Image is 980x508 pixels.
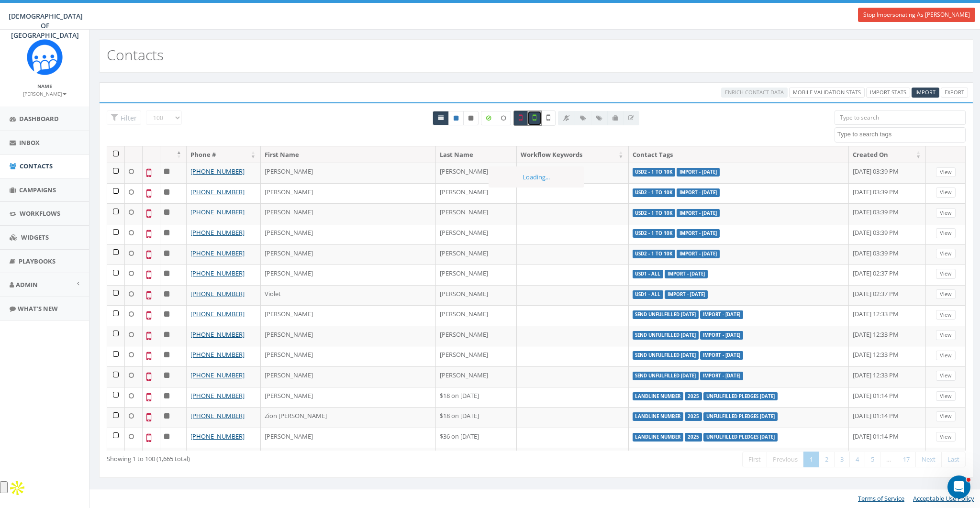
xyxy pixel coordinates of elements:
label: 2025 [685,392,702,401]
a: [PHONE_NUMBER] [190,432,245,441]
label: USD2 - 1 to 10k [633,250,676,258]
a: [PHONE_NUMBER] [190,228,245,237]
td: [DATE] 12:33 PM [849,326,926,346]
label: USD2 - 1 to 10k [633,209,676,218]
td: [DATE] 12:33 PM [849,305,926,326]
span: Dashboard [19,114,59,123]
a: [PHONE_NUMBER] [190,350,245,359]
small: [PERSON_NAME] [23,90,67,97]
a: [PHONE_NUMBER] [190,330,245,339]
label: Unfulfilled Pledges [DATE] [703,433,778,442]
td: [DATE] 12:33 PM [849,366,926,387]
a: [PERSON_NAME] [23,89,67,98]
span: Import [915,88,935,96]
label: Send Unfulfilled [DATE] [633,351,699,360]
label: Import - [DATE] [700,372,743,380]
th: Workflow Keywords: activate to sort column ascending [517,146,629,163]
a: View [936,269,956,279]
a: View [936,432,956,442]
label: Not Validated [541,110,556,126]
label: USD2 - 1 to 10k [633,168,676,177]
img: Rally_Corp_Icon.png [27,39,63,75]
td: [PERSON_NAME] [261,183,436,204]
span: CSV files only [915,88,935,96]
th: Contact Tags [629,146,849,163]
label: landline number [633,433,684,442]
span: Widgets [21,233,49,242]
a: View [936,391,956,401]
td: Zion [PERSON_NAME] [261,407,436,428]
label: Import - [DATE] [665,290,708,299]
a: [PHONE_NUMBER] [190,371,245,379]
span: [DEMOGRAPHIC_DATA] OF [GEOGRAPHIC_DATA] [9,11,83,40]
td: [PERSON_NAME] [261,366,436,387]
td: [DATE] 03:39 PM [849,224,926,244]
a: View [936,310,956,320]
td: [DATE] 01:14 PM [849,448,926,468]
td: [DATE] 03:39 PM [849,203,926,224]
a: [PHONE_NUMBER] [190,167,245,176]
a: Import [912,88,939,98]
th: First Name [261,146,436,163]
td: [PERSON_NAME] [261,448,436,468]
label: Unfulfilled Pledges [DATE] [703,392,778,401]
td: [DATE] 03:39 PM [849,183,926,204]
div: Loading... [489,166,584,188]
a: Active [448,111,464,125]
td: [PERSON_NAME] [261,224,436,244]
span: Contacts [20,162,53,170]
a: View [936,167,956,177]
h2: Contacts [107,47,164,63]
label: USD2 - 1 to 10k [633,229,676,238]
label: Import - [DATE] [700,331,743,340]
a: View [936,330,956,340]
td: [PERSON_NAME] [436,163,516,183]
label: USD1 - all [633,290,664,299]
span: Campaigns [19,186,56,194]
a: View [936,289,956,299]
td: [PERSON_NAME] [261,244,436,265]
textarea: Search [837,130,965,139]
td: [DATE] 03:39 PM [849,163,926,183]
td: [PERSON_NAME] [436,203,516,224]
a: [PHONE_NUMBER] [190,249,245,257]
a: Stop Impersonating As [PERSON_NAME] [858,8,975,22]
a: View [936,188,956,198]
td: [PERSON_NAME] [261,203,436,224]
td: [DATE] 01:14 PM [849,387,926,408]
td: [PERSON_NAME] [261,346,436,366]
a: [PHONE_NUMBER] [190,391,245,400]
td: [PERSON_NAME] [436,224,516,244]
label: 2025 [685,412,702,421]
td: [PERSON_NAME] [436,265,516,285]
span: Inbox [19,138,40,147]
label: Import - [DATE] [677,250,720,258]
i: This phone number is subscribed and will receive texts. [454,115,458,121]
label: Import - [DATE] [677,168,720,177]
label: Data not Enriched [496,111,511,125]
label: Import - [DATE] [665,270,708,278]
a: [PHONE_NUMBER] [190,289,245,298]
th: Created On: activate to sort column ascending [849,146,926,163]
span: Playbooks [19,257,56,265]
label: Import - [DATE] [677,209,720,218]
label: USD2 - 1 to 10k [633,188,676,197]
label: Send Unfulfilled [DATE] [633,310,699,319]
label: Send Unfulfilled [DATE] [633,372,699,380]
div: Showing 1 to 100 (1,665 total) [107,451,456,464]
td: [PERSON_NAME] [261,163,436,183]
label: Import - [DATE] [677,188,720,197]
td: [DATE] 02:37 PM [849,285,926,306]
img: Apollo [8,478,27,497]
span: Workflows [20,209,60,218]
td: [PERSON_NAME] [261,387,436,408]
label: Send Unfulfilled [DATE] [633,331,699,340]
span: Admin [16,280,38,289]
td: [PERSON_NAME] [436,346,516,366]
label: Import - [DATE] [700,310,743,319]
small: Name [37,83,52,89]
a: [PHONE_NUMBER] [190,309,245,318]
td: $72 on [DATE] [436,448,516,468]
i: This phone number is unsubscribed and has opted-out of all texts. [468,115,473,121]
a: Terms of Service [858,494,904,503]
